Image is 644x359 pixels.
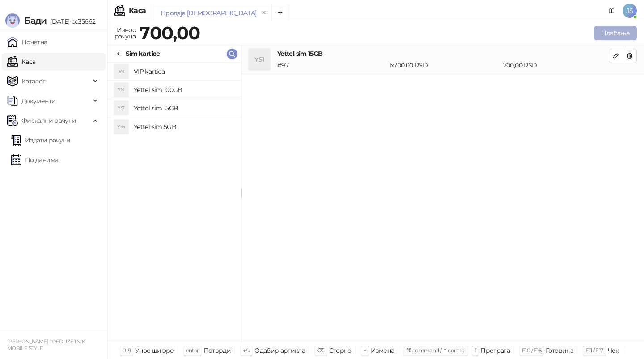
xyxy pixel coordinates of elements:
a: Издати рачуни [11,131,71,149]
div: Сторно [329,345,352,356]
h4: Yettel sim 100GB [134,83,234,97]
span: ⌫ [317,347,324,354]
span: ↑/↓ [243,347,250,354]
span: enter [186,347,199,354]
small: [PERSON_NAME] PREDUZETNIK MOBILE STYLE [7,338,85,351]
div: Унос шифре [135,345,174,356]
button: Add tab [271,4,289,21]
span: Документи [21,92,55,110]
div: Одабир артикла [254,345,305,356]
div: Потврди [203,345,231,356]
span: JŠ [623,4,637,18]
div: VK [114,64,128,79]
div: Sim kartice [126,49,160,58]
h4: Yettel sim 5GB [134,120,234,134]
h4: Yettel sim 15GB [277,49,609,58]
span: + [364,347,366,354]
span: F10 / F16 [522,347,541,354]
a: По данима [11,151,58,169]
div: 700,00 RSD [501,60,610,70]
div: Износ рачуна [113,24,137,42]
div: YS1 [114,101,128,115]
span: ⌘ command / ⌃ control [406,347,466,354]
div: YS1 [114,83,128,97]
div: Каса [129,7,146,14]
span: 0-9 [123,347,131,354]
div: 1 x 700,00 RSD [387,60,501,70]
div: Готовина [546,345,573,356]
div: Продаја [DEMOGRAPHIC_DATA] [161,8,256,18]
div: YS5 [114,120,128,134]
h4: VIP kartica [134,64,234,79]
span: Фискални рачуни [21,112,76,129]
div: # 97 [275,60,387,70]
h4: Yettel sim 15GB [134,101,234,115]
span: Бади [24,15,47,26]
div: Измена [371,345,394,356]
div: grid [108,63,241,342]
button: Плаћање [594,26,637,40]
div: Претрага [480,345,510,356]
div: YS1 [249,49,270,70]
span: Каталог [21,72,46,90]
button: remove [258,9,270,17]
a: Почетна [7,33,47,51]
img: Logo [5,13,20,28]
a: Каса [7,53,35,71]
span: F11 / F17 [585,347,603,354]
div: Чек [608,345,619,356]
strong: 700,00 [139,22,200,44]
span: f [475,347,476,354]
span: [DATE]-cc35662 [47,17,95,25]
a: Документација [605,4,619,18]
